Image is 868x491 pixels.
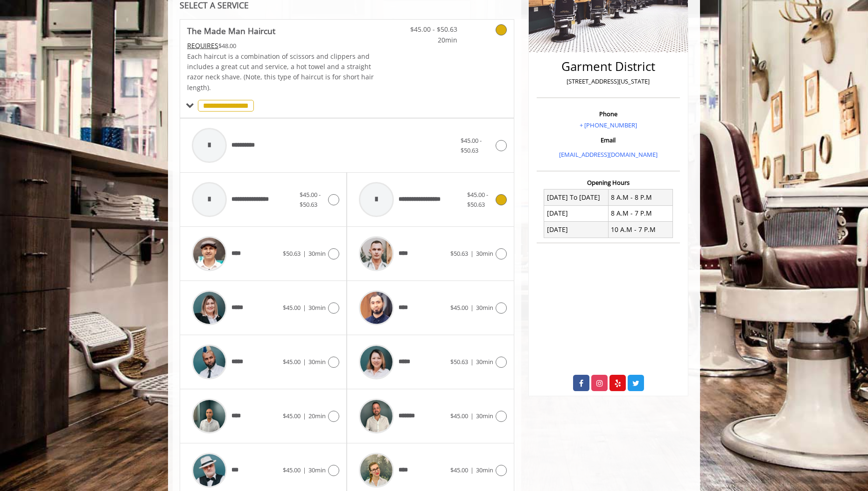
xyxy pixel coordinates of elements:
p: [STREET_ADDRESS][US_STATE] [539,77,678,86]
span: 30min [476,303,493,312]
span: $45.00 [283,303,301,312]
span: $45.00 - $50.63 [467,190,488,209]
td: 8 A.M - 7 P.M [608,205,672,221]
div: SELECT A SERVICE [180,1,514,10]
span: | [303,249,306,258]
span: $45.00 [283,466,301,474]
span: 30min [476,249,493,258]
span: | [470,466,474,474]
span: $45.00 - $50.63 [300,190,321,209]
span: $50.63 [450,249,468,258]
span: 20min [402,35,457,45]
span: $45.00 - $50.63 [402,24,457,35]
span: $45.00 [283,412,301,420]
span: | [303,466,306,474]
span: Each haircut is a combination of scissors and clippers and includes a great cut and service, a ho... [187,52,374,92]
span: 30min [476,412,493,420]
span: 30min [476,466,493,474]
div: $48.00 [187,41,375,51]
h3: Opening Hours [537,179,680,186]
span: 30min [308,466,326,474]
h3: Phone [539,111,678,117]
h2: Garment District [539,60,678,73]
span: 30min [308,249,326,258]
span: $45.00 - $50.63 [461,136,482,154]
span: 30min [308,358,326,366]
td: 10 A.M - 7 P.M [608,222,672,238]
b: The Made Man Haircut [187,24,275,37]
span: | [303,303,306,312]
h3: Email [539,137,678,143]
span: 20min [308,412,326,420]
td: [DATE] [544,205,609,221]
span: 30min [308,303,326,312]
span: $50.63 [283,249,301,258]
a: [EMAIL_ADDRESS][DOMAIN_NAME] [559,150,658,159]
span: $45.00 [450,303,468,312]
span: | [470,412,474,420]
span: $45.00 [283,358,301,366]
span: This service needs some Advance to be paid before we block your appointment [187,41,218,50]
span: 30min [476,358,493,366]
span: | [470,358,474,366]
td: [DATE] To [DATE] [544,189,609,205]
span: | [303,412,306,420]
a: + [PHONE_NUMBER] [580,121,637,129]
span: | [303,358,306,366]
span: | [470,303,474,312]
span: $45.00 [450,466,468,474]
span: $45.00 [450,412,468,420]
td: [DATE] [544,222,609,238]
span: $50.63 [450,358,468,366]
td: 8 A.M - 8 P.M [608,189,672,205]
span: | [470,249,474,258]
